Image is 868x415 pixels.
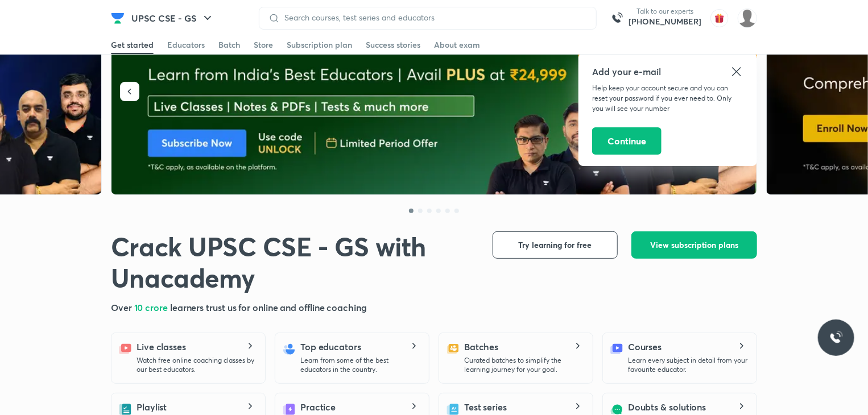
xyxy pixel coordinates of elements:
[125,7,221,30] button: UPSC CSE - GS
[280,13,587,22] input: Search courses, test series and educators
[111,231,474,294] h1: Crack UPSC CSE - GS with Unacademy
[592,127,662,155] button: Continue
[628,340,662,354] h5: Courses
[738,9,757,28] img: Anshika Pandey
[829,331,843,345] img: ttu
[111,39,154,51] div: Get started
[287,39,352,51] div: Subscription plan
[254,39,273,51] div: Store
[218,36,240,54] a: Batch
[134,301,170,313] span: 10 crore
[592,65,743,78] h5: Add your e-mail
[628,400,706,414] h5: Doubts & solutions
[137,356,256,374] p: Watch free online coaching classes by our best educators.
[606,7,629,30] img: call-us
[300,356,420,374] p: Learn from some of the best educators in the country.
[592,83,743,114] p: Help keep your account secure and you can reset your password if you ever need to. Only you will ...
[287,36,352,54] a: Subscription plan
[650,239,738,251] span: View subscription plans
[464,400,507,414] h5: Test series
[111,301,134,313] span: Over
[493,231,618,259] button: Try learning for free
[167,39,205,51] div: Educators
[434,36,480,54] a: About exam
[300,400,336,414] h5: Practice
[170,301,367,313] span: learners trust us for online and offline coaching
[366,36,420,54] a: Success stories
[366,39,420,51] div: Success stories
[300,340,361,354] h5: Top educators
[137,400,167,414] h5: Playlist
[218,39,240,51] div: Batch
[254,36,273,54] a: Store
[710,9,729,27] img: avatar
[167,36,205,54] a: Educators
[111,11,125,25] img: Company Logo
[628,356,747,374] p: Learn every subject in detail from your favourite educator.
[631,231,757,259] button: View subscription plans
[111,36,154,54] a: Get started
[434,39,480,51] div: About exam
[629,7,701,16] p: Talk to our experts
[464,356,584,374] p: Curated batches to simplify the learning journey for your goal.
[519,239,592,251] span: Try learning for free
[629,16,701,27] a: [PHONE_NUMBER]
[137,340,186,354] h5: Live classes
[464,340,498,354] h5: Batches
